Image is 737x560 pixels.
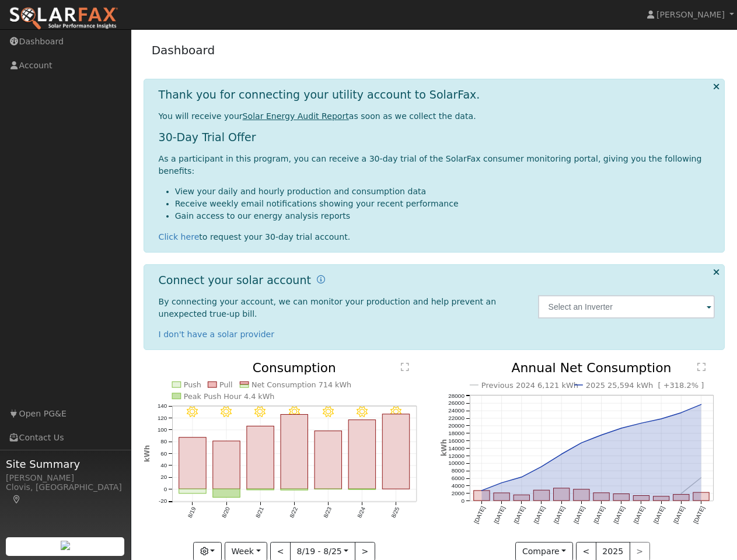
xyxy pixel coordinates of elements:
text: [DATE] [633,505,646,524]
text: 28000 [448,393,464,399]
a: Dashboard [152,43,215,57]
img: retrieve [61,541,70,550]
text: 22000 [448,415,464,421]
text: 20000 [448,422,464,429]
circle: onclick="" [620,427,623,429]
text: 8/19 [186,506,197,519]
i: 8/23 - Clear [323,407,334,418]
text: 16000 [448,437,464,444]
text: [DATE] [613,505,626,524]
text: Net Consumption 714 kWh [252,380,352,389]
div: [PERSON_NAME] [6,472,125,484]
circle: onclick="" [680,412,683,414]
a: Click here [159,232,200,242]
text: 0 [461,498,464,504]
text: 2025 25,594 kWh [ +318.2% ] [586,381,704,390]
rect: onclick="" [348,489,376,490]
text: 140 [157,403,167,409]
text: 8000 [451,468,464,474]
circle: onclick="" [640,422,642,425]
rect: onclick="" [533,491,549,501]
rect: onclick="" [315,431,342,489]
rect: onclick="" [574,489,589,501]
i: 8/24 - Clear [357,407,368,418]
circle: onclick="" [700,477,703,479]
text: [DATE] [512,505,526,524]
li: Gain access to our energy analysis reports [175,210,715,222]
circle: onclick="" [600,434,603,436]
text: 10000 [448,460,464,467]
text: 20 [160,474,167,481]
text: [DATE] [493,505,506,524]
img: SolarFax [9,6,118,31]
text: 8/22 [288,506,299,519]
circle: onclick="" [540,466,543,468]
circle: onclick="" [521,476,523,478]
span: You will receive your as soon as we collect the data. [159,111,476,121]
text: 8/21 [254,506,265,519]
circle: onclick="" [500,482,502,484]
text: 60 [160,450,167,457]
text: 8/23 [322,506,333,519]
text: 6000 [451,475,464,482]
rect: onclick="" [593,493,609,501]
i: 8/19 - Clear [187,407,198,418]
h1: Thank you for connecting your utility account to SolarFax. [159,88,480,101]
h1: 30-Day Trial Offer [159,131,715,144]
text:  [401,362,409,372]
a: I don't have a solar provider [159,330,275,339]
text: 0 [163,486,167,492]
rect: onclick="" [179,437,206,489]
rect: onclick="" [179,489,206,494]
span: [PERSON_NAME] [656,10,725,19]
i: 8/22 - Clear [289,407,300,418]
p: As a participant in this program, you can receive a 30-day trial of the SolarFax consumer monitor... [159,153,715,177]
span: Site Summary [6,456,125,472]
rect: onclick="" [247,426,274,489]
rect: onclick="" [693,492,709,501]
span: By connecting your account, we can monitor your production and help prevent an unexpected true-up... [159,297,497,318]
rect: onclick="" [654,496,669,501]
text: -20 [159,498,167,505]
text: Peak Push Hour 4.4 kWh [183,392,274,401]
text: Push [183,380,201,389]
text: [DATE] [473,505,486,524]
text: 14000 [448,445,464,452]
input: Select an Inverter [538,295,715,318]
text: [DATE] [553,505,566,524]
text: 40 [160,462,167,468]
circle: onclick="" [580,442,582,444]
text: Pull [219,380,233,389]
text: [DATE] [652,505,666,524]
text: Consumption [253,360,336,375]
h1: Connect your solar account [159,274,311,287]
text: kWh [142,445,151,462]
text: [DATE] [533,505,546,524]
rect: onclick="" [348,420,376,489]
text: 18000 [448,430,464,436]
rect: onclick="" [673,495,689,501]
text:  [697,362,705,372]
rect: onclick="" [494,493,509,501]
a: Map [12,495,22,504]
div: Clovis, [GEOGRAPHIC_DATA] [6,481,125,506]
text: 80 [160,439,167,445]
text: kWh [440,439,448,457]
circle: onclick="" [660,418,662,420]
text: [DATE] [672,505,686,524]
circle: onclick="" [680,492,683,495]
i: 8/25 - Clear [390,407,401,418]
rect: onclick="" [213,441,240,489]
circle: onclick="" [560,453,563,456]
u: Solar Energy Audit Report [243,111,349,121]
i: 8/21 - MostlyClear [254,407,266,418]
rect: onclick="" [383,414,410,489]
text: 8/25 [390,506,401,519]
text: 26000 [448,400,464,407]
div: to request your 30-day trial account. [159,231,715,243]
text: Previous 2024 6,121 kWh [481,381,578,390]
text: 12000 [448,453,464,459]
text: Annual Net Consumption [511,360,672,375]
rect: onclick="" [613,494,629,501]
rect: onclick="" [633,496,649,501]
